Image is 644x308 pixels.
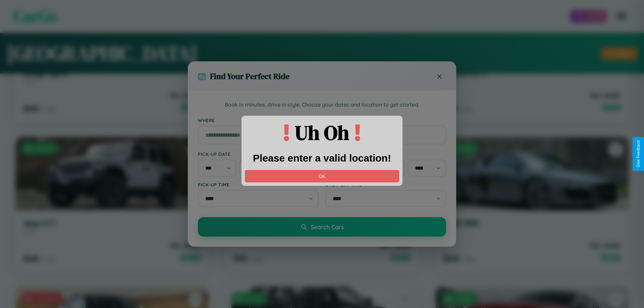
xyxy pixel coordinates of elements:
label: Pick-up Time [198,182,319,187]
label: Drop-off Date [325,151,446,157]
span: Search Cars [311,223,344,231]
label: Drop-off Time [325,182,446,187]
p: Book in minutes, drive in style. Choose your dates and location to get started. [198,101,446,109]
h3: Find Your Perfect Ride [210,71,289,82]
label: Where [198,117,446,123]
label: Pick-up Date [198,151,319,157]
